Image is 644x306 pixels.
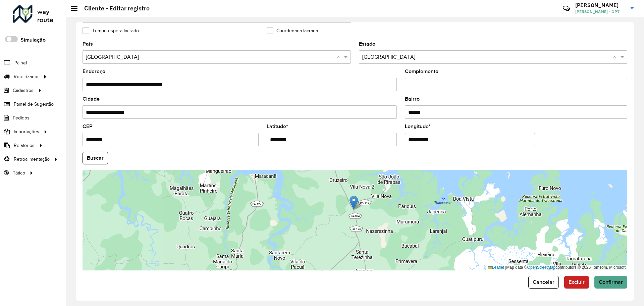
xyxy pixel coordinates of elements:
[486,265,627,270] div: Map data © contributors,© 2025 TomTom, Microsoft
[488,265,504,270] a: Leaflet
[405,122,431,131] label: Longitude
[13,169,25,176] span: Tático
[13,114,30,121] span: Pedidos
[527,265,556,270] a: OpenStreetMap
[83,152,108,164] button: Buscar
[83,122,93,131] label: CEP
[14,101,54,108] span: Painel de Sugestão
[528,276,559,289] button: Cancelar
[20,36,46,44] label: Simulação
[594,276,627,289] button: Confirmar
[14,73,39,80] span: Roteirizador
[83,27,139,34] label: Tempo espera lacrado
[350,196,358,209] img: Marker
[14,59,27,66] span: Painel
[13,87,34,94] span: Cadastros
[405,67,438,75] label: Complemento
[83,67,105,75] label: Endereço
[533,279,554,285] span: Cancelar
[337,53,342,61] span: Clear all
[599,279,623,285] span: Confirmar
[613,53,619,61] span: Clear all
[14,128,39,135] span: Importações
[77,5,150,12] h2: Cliente - Editar registro
[575,9,626,15] span: [PERSON_NAME] - GP7
[267,122,288,131] label: Latitude
[267,27,318,34] label: Coordenada lacrada
[569,279,585,285] span: Excluir
[14,156,50,163] span: Retroalimentação
[14,142,35,149] span: Relatórios
[575,2,626,8] h3: [PERSON_NAME]
[559,1,574,16] a: Contato Rápido
[359,40,375,48] label: Estado
[564,276,589,289] button: Excluir
[83,95,100,103] label: Cidade
[505,265,506,270] span: |
[405,95,420,103] label: Bairro
[83,40,93,48] label: País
